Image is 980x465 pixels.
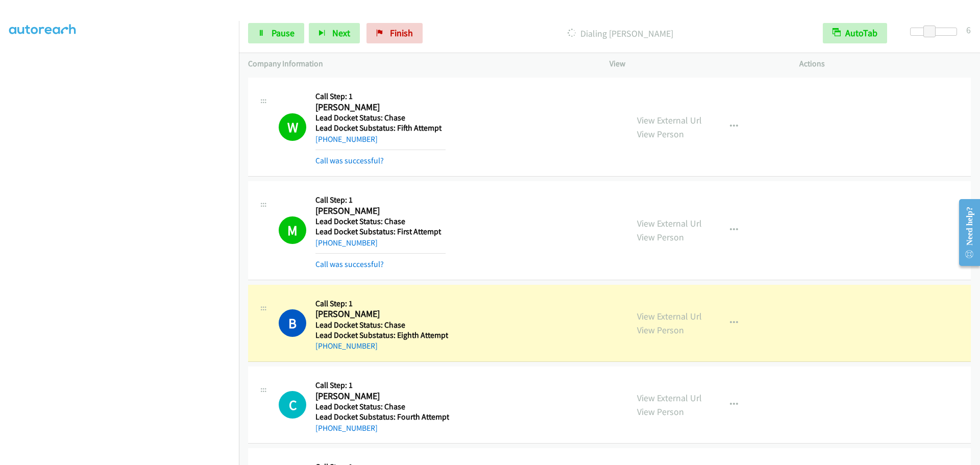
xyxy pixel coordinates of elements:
[637,128,684,140] a: View Person
[637,310,702,322] a: View External Url
[390,27,413,39] span: Finish
[315,91,446,102] h5: Call Step: 1
[315,227,446,237] h5: Lead Docket Substatus: First Attempt
[315,134,378,144] a: [PHONE_NUMBER]
[315,308,446,320] h2: [PERSON_NAME]
[315,113,446,123] h5: Lead Docket Status: Chase
[315,216,446,227] h5: Lead Docket Status: Chase
[315,156,384,165] a: Call was successful?
[436,27,804,40] p: Dialing [PERSON_NAME]
[637,406,684,418] a: View Person
[315,390,449,402] h2: [PERSON_NAME]
[609,58,781,70] p: View
[315,102,446,113] h2: [PERSON_NAME]
[950,192,980,273] iframe: Resource Center
[279,391,306,419] h1: C
[823,23,887,43] button: AutoTab
[315,412,449,422] h5: Lead Docket Substatus: Fourth Attempt
[315,205,446,217] h2: [PERSON_NAME]
[248,58,591,70] p: Company Information
[315,341,378,351] a: [PHONE_NUMBER]
[315,238,378,248] a: [PHONE_NUMBER]
[315,299,448,309] h5: Call Step: 1
[315,330,448,340] h5: Lead Docket Substatus: Eighth Attempt
[366,23,423,43] a: Finish
[279,216,306,244] h1: M
[315,380,449,390] h5: Call Step: 1
[637,114,702,126] a: View External Url
[966,23,971,37] div: 6
[315,402,449,412] h5: Lead Docket Status: Chase
[637,392,702,404] a: View External Url
[332,27,350,39] span: Next
[637,324,684,336] a: View Person
[248,23,304,43] a: Pause
[315,423,378,433] a: [PHONE_NUMBER]
[637,231,684,243] a: View Person
[279,309,306,337] h1: B
[279,391,306,419] div: The call is yet to be attempted
[279,113,306,141] h1: W
[272,27,295,39] span: Pause
[637,217,702,229] a: View External Url
[315,259,384,269] a: Call was successful?
[315,320,448,330] h5: Lead Docket Status: Chase
[315,123,446,133] h5: Lead Docket Substatus: Fifth Attempt
[309,23,360,43] button: Next
[799,58,971,70] p: Actions
[315,195,446,205] h5: Call Step: 1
